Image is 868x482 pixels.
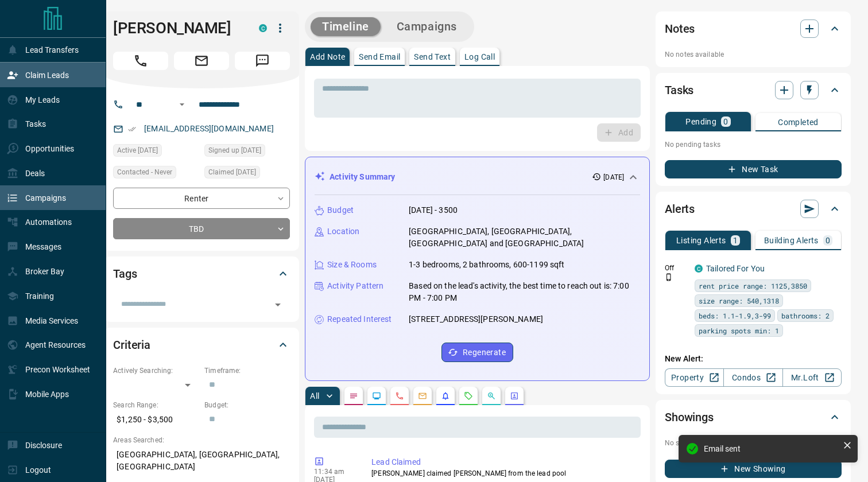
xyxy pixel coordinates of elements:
[414,53,451,61] p: Send Text
[665,49,842,60] p: No notes available
[204,166,290,182] div: Fri Aug 15 2025
[359,53,400,61] p: Send Email
[311,17,381,36] button: Timeline
[665,76,842,104] div: Tasks
[310,53,345,61] p: Add Note
[113,410,199,429] p: $1,250 - $3,500
[235,52,290,70] span: Message
[665,195,842,223] div: Alerts
[441,391,450,401] svg: Listing Alerts
[327,226,359,238] p: Location
[665,200,695,218] h2: Alerts
[113,260,290,287] div: Tags
[327,204,354,216] p: Budget
[113,366,199,376] p: Actively Searching:
[113,19,242,37] h1: [PERSON_NAME]
[699,295,779,306] span: size range: 540,1318
[464,53,495,61] p: Log Call
[665,160,842,178] button: New Task
[778,118,819,126] p: Completed
[208,145,261,156] span: Signed up [DATE]
[665,273,673,281] svg: Push Notification Only
[665,81,693,99] h2: Tasks
[665,353,842,365] p: New Alert:
[704,444,838,453] div: Email sent
[128,125,136,133] svg: Email Verified
[330,171,395,183] p: Activity Summary
[665,408,714,426] h2: Showings
[699,280,807,291] span: rent price range: 1125,3850
[310,392,319,400] p: All
[113,445,290,476] p: [GEOGRAPHIC_DATA], [GEOGRAPHIC_DATA], [GEOGRAPHIC_DATA]
[487,391,496,401] svg: Opportunities
[464,391,473,401] svg: Requests
[706,264,765,273] a: Tailored For You
[781,310,830,321] span: bathrooms: 2
[826,236,830,244] p: 0
[665,20,695,38] h2: Notes
[371,456,636,468] p: Lead Claimed
[695,265,703,273] div: condos.ca
[676,236,726,244] p: Listing Alerts
[409,313,543,325] p: [STREET_ADDRESS][PERSON_NAME]
[409,259,564,271] p: 1-3 bedrooms, 2 bathrooms, 600-1199 sqft
[113,144,199,160] div: Fri Aug 15 2025
[409,280,640,304] p: Based on the lead's activity, the best time to reach out is: 7:00 PM - 7:00 PM
[259,24,267,32] div: condos.ca
[117,145,158,156] span: Active [DATE]
[113,400,199,410] p: Search Range:
[699,310,771,321] span: beds: 1.1-1.9,3-99
[665,438,842,448] p: No showings booked
[764,236,819,244] p: Building Alerts
[685,118,716,126] p: Pending
[113,435,290,445] p: Areas Searched:
[418,391,427,401] svg: Emails
[372,391,381,401] svg: Lead Browsing Activity
[204,366,290,376] p: Timeframe:
[409,204,458,216] p: [DATE] - 3500
[113,218,290,239] div: TBD
[409,226,640,250] p: [GEOGRAPHIC_DATA], [GEOGRAPHIC_DATA], [GEOGRAPHIC_DATA] and [GEOGRAPHIC_DATA]
[327,259,377,271] p: Size & Rooms
[314,468,354,476] p: 11:34 am
[113,188,290,209] div: Renter
[270,297,286,313] button: Open
[315,166,640,188] div: Activity Summary[DATE]
[204,144,290,160] div: Sat Aug 09 2025
[175,98,189,111] button: Open
[699,325,779,336] span: parking spots min: 1
[117,166,172,178] span: Contacted - Never
[733,236,738,244] p: 1
[665,403,842,431] div: Showings
[603,172,624,182] p: [DATE]
[665,368,724,387] a: Property
[113,331,290,359] div: Criteria
[441,343,513,362] button: Regenerate
[113,52,168,70] span: Call
[665,263,688,273] p: Off
[395,391,404,401] svg: Calls
[174,52,229,70] span: Email
[665,15,842,42] div: Notes
[723,118,728,126] p: 0
[723,368,782,387] a: Condos
[113,336,150,354] h2: Criteria
[665,136,842,153] p: No pending tasks
[665,460,842,478] button: New Showing
[385,17,468,36] button: Campaigns
[208,166,256,178] span: Claimed [DATE]
[327,313,392,325] p: Repeated Interest
[204,400,290,410] p: Budget:
[782,368,842,387] a: Mr.Loft
[144,124,274,133] a: [EMAIL_ADDRESS][DOMAIN_NAME]
[510,391,519,401] svg: Agent Actions
[327,280,383,292] p: Activity Pattern
[349,391,358,401] svg: Notes
[113,265,137,283] h2: Tags
[371,468,636,479] p: [PERSON_NAME] claimed [PERSON_NAME] from the lead pool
